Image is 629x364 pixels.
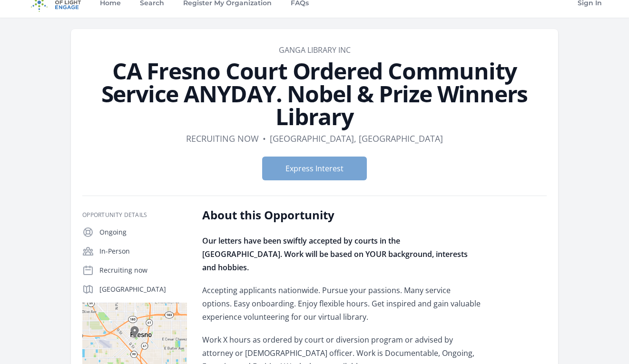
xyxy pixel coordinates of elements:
span: Accepting applicants nationwide. Pursue your passions. Many service options. Easy onboarding. Enj... [202,285,481,322]
p: In-Person [99,246,187,256]
div: • [263,132,266,145]
dd: Recruiting now [186,132,259,145]
button: Express Interest [262,157,367,180]
a: GANGA LIBRARY INC [279,45,351,55]
h3: Opportunity Details [82,211,187,219]
p: [GEOGRAPHIC_DATA] [99,285,187,294]
h1: CA Fresno Court Ordered Community Service ANYDAY. Nobel & Prize Winners Library [82,59,547,128]
span: Our letters have been swiftly accepted by courts in the [GEOGRAPHIC_DATA]. Work will be based on ... [202,236,468,273]
h2: About this Opportunity [202,207,481,223]
p: Recruiting now [99,266,187,275]
p: Ongoing [99,227,187,237]
dd: [GEOGRAPHIC_DATA], [GEOGRAPHIC_DATA] [270,132,443,145]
